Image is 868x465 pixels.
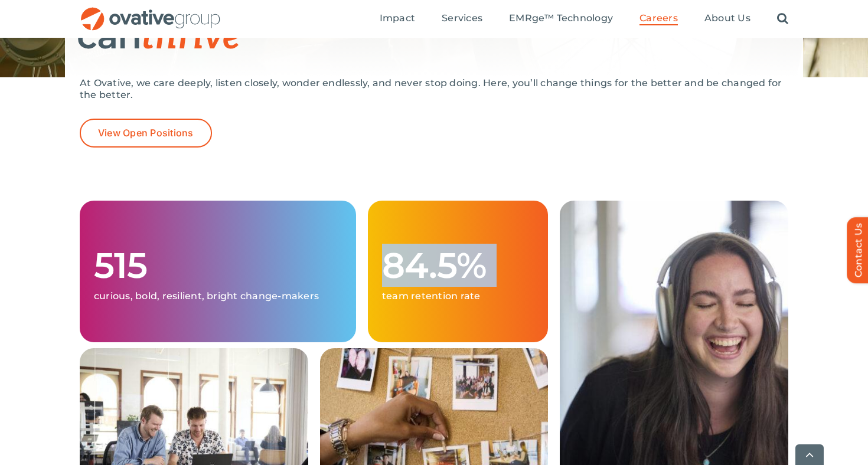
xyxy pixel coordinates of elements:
[442,12,482,25] a: Services
[442,12,482,24] span: Services
[382,247,534,284] h1: 84.5%
[80,77,788,101] p: At Ovative, we care deeply, listen closely, wonder endlessly, and never stop doing. Here, you’ll ...
[704,12,750,24] span: About Us
[80,6,221,17] a: OG_Full_horizontal_RGB
[639,12,678,24] span: Careers
[777,12,788,25] a: Search
[380,12,415,24] span: Impact
[639,12,678,25] a: Careers
[380,12,415,25] a: Impact
[704,12,750,25] a: About Us
[94,247,342,284] h1: 515
[509,12,613,24] span: EMRge™ Technology
[80,119,212,148] a: View Open Positions
[98,127,194,139] span: View Open Positions
[94,290,342,302] p: curious, bold, resilient, bright change-makers
[382,290,534,302] p: team retention rate
[509,12,613,25] a: EMRge™ Technology
[141,17,240,59] span: thrive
